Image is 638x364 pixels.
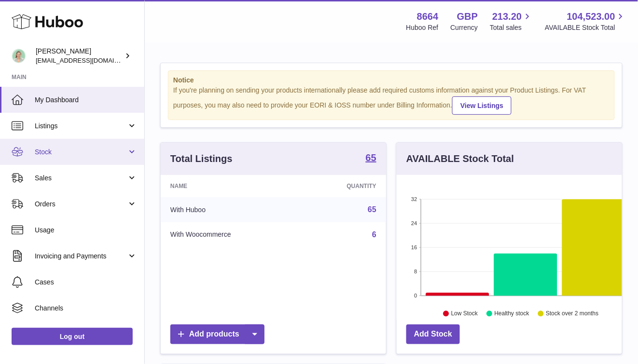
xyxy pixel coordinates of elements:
a: 104,523.00 AVAILABLE Stock Total [545,10,626,32]
text: 0 [414,293,417,298]
span: Stock [35,148,127,157]
span: Channels [35,304,137,313]
a: View Listings [452,96,512,115]
div: Currency [451,23,478,32]
th: Quantity [301,175,386,197]
span: Listings [35,121,127,131]
span: AVAILABLE Stock Total [545,23,626,32]
div: If you're planning on sending your products internationally please add required customs informati... [173,86,610,115]
text: 32 [411,196,417,202]
td: With Woocommerce [161,222,301,247]
td: With Huboo [161,197,301,222]
text: 24 [411,220,417,226]
img: hello@thefacialcuppingexpert.com [12,49,26,63]
a: 65 [366,153,376,164]
span: Invoicing and Payments [35,252,127,261]
strong: GBP [457,10,478,23]
text: 16 [411,244,417,250]
div: Huboo Ref [406,23,439,32]
strong: 8664 [417,10,439,23]
text: Healthy stock [495,310,530,317]
strong: 65 [366,153,376,162]
a: Add products [170,324,264,344]
text: Stock over 2 months [546,310,598,317]
a: 65 [368,205,376,214]
h3: Total Listings [170,152,233,165]
a: Add Stock [406,324,460,344]
h3: AVAILABLE Stock Total [406,152,514,165]
text: 8 [414,269,417,274]
span: Orders [35,200,127,209]
text: Low Stock [451,310,478,317]
span: Sales [35,174,127,183]
a: 6 [372,230,376,239]
span: Cases [35,278,137,287]
div: [PERSON_NAME] [36,47,123,65]
span: Total sales [490,23,533,32]
a: 213.20 Total sales [490,10,533,32]
a: Log out [12,328,133,345]
span: My Dashboard [35,95,137,105]
span: 104,523.00 [567,10,615,23]
th: Name [161,175,301,197]
span: Usage [35,226,137,235]
strong: Notice [173,76,610,85]
span: [EMAIL_ADDRESS][DOMAIN_NAME] [36,56,142,64]
span: 213.20 [492,10,522,23]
